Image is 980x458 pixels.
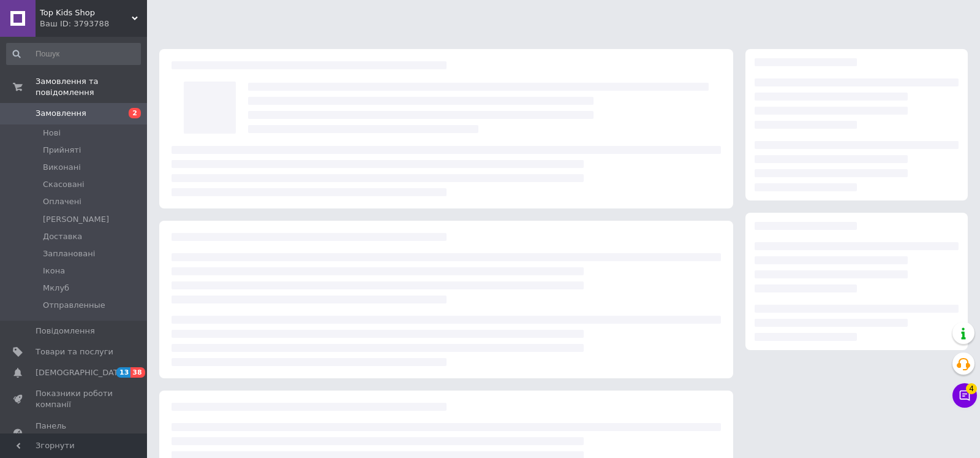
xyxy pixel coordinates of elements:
[43,283,69,294] span: Мклуб
[36,326,95,337] span: Повідомлення
[36,108,86,119] span: Замовлення
[43,300,105,311] span: Отправленные
[36,76,147,98] span: Замовлення та повідомлення
[43,179,85,190] span: Скасовані
[43,128,61,139] span: Нові
[43,214,109,225] span: [PERSON_NAME]
[43,162,81,173] span: Виконані
[43,231,82,242] span: Доставка
[40,7,132,18] span: Top Kids Shop
[129,108,141,118] span: 2
[116,367,130,378] span: 13
[36,421,113,443] span: Панель управління
[43,265,65,277] span: Ікона
[6,43,141,65] input: Пошук
[43,196,81,207] span: Оплачені
[36,367,126,378] span: [DEMOGRAPHIC_DATA]
[36,346,113,357] span: Товари та послуги
[43,248,95,259] span: Заплановані
[966,382,977,393] span: 4
[40,18,147,29] div: Ваш ID: 3793788
[130,367,145,378] span: 38
[43,145,81,156] span: Прийняті
[36,388,113,410] span: Показники роботи компанії
[952,383,977,408] button: Чат з покупцем4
